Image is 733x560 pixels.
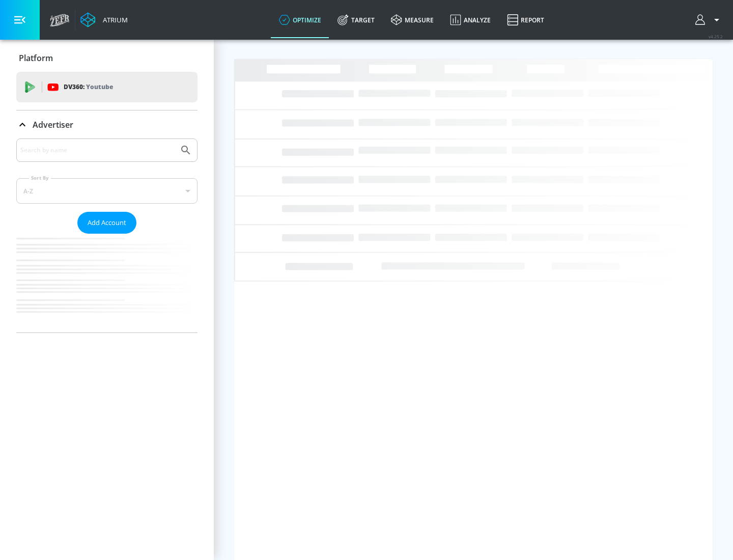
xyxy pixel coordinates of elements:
button: Add Account [77,212,136,234]
div: Advertiser [16,110,198,139]
a: Target [329,2,383,38]
input: Search by name [20,144,175,157]
a: Report [499,2,552,38]
a: Atrium [80,12,128,27]
span: v 4.25.2 [709,34,723,39]
nav: list of Advertiser [16,234,198,332]
a: measure [383,2,442,38]
span: Add Account [88,217,126,229]
div: DV360: Youtube [16,72,198,102]
div: A-Z [16,178,198,204]
p: Platform [19,52,53,64]
p: Advertiser [33,119,73,130]
label: Sort By [29,175,51,181]
a: Analyze [442,2,499,38]
div: Advertiser [16,138,198,332]
div: Atrium [99,15,128,24]
div: Platform [16,44,198,72]
p: DV360: [64,81,113,93]
a: optimize [271,2,329,38]
p: Youtube [86,81,113,92]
